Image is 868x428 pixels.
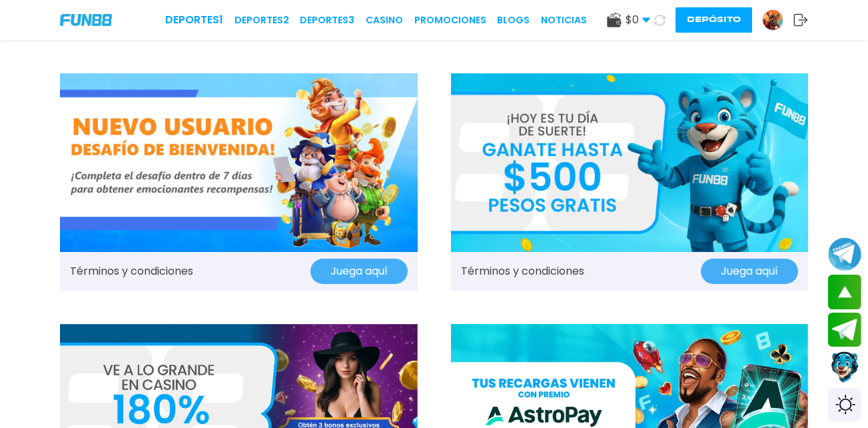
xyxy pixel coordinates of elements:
button: scroll up [828,275,861,309]
button: Juega aquí [701,259,798,284]
button: Juega aquí [310,259,408,284]
a: NOTICIAS [541,13,587,27]
img: Promo Banner [60,73,418,252]
div: Switch theme [828,388,861,421]
img: Avatar [763,10,783,30]
button: Contact customer service [828,350,861,385]
a: BLOGS [497,13,530,27]
button: Depósito [675,7,752,33]
a: Promociones [414,13,486,27]
a: Deportes1 [165,12,223,28]
img: Company Logo [60,14,112,25]
a: Términos y condiciones [461,263,584,279]
a: Deportes3 [300,13,354,27]
img: Promo Banner [451,73,809,252]
span: $ 0 [626,12,650,28]
a: Avatar [762,9,793,31]
a: Términos y condiciones [70,263,193,279]
button: Join telegram [828,313,861,347]
a: Deportes2 [234,13,289,27]
button: Join telegram channel [828,237,861,271]
a: CASINO [366,13,403,27]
